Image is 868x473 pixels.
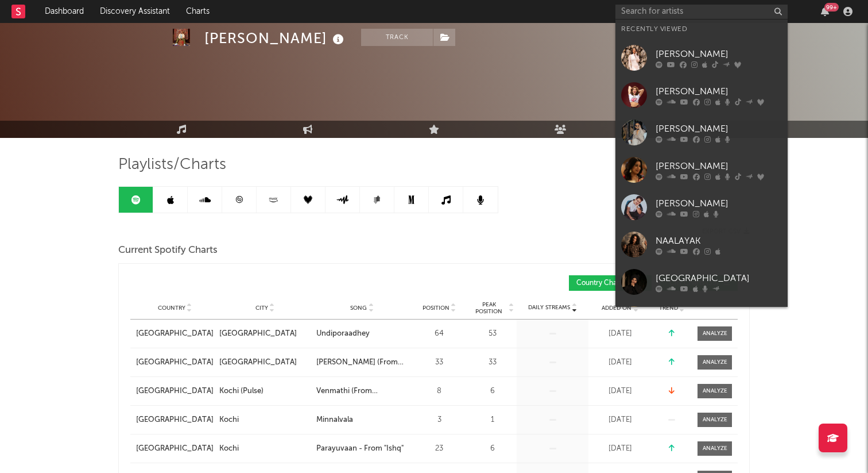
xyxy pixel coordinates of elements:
[413,386,465,397] div: 8
[219,443,239,455] div: Kochi
[591,414,649,426] div: [DATE]
[219,357,297,368] div: [GEOGRAPHIC_DATA]
[136,414,214,426] a: [GEOGRAPHIC_DATA]
[316,328,370,340] div: Undiporaadhey
[219,386,311,397] a: Kochi (Pulse)
[136,443,214,455] a: [GEOGRAPHIC_DATA]
[615,114,788,151] a: [PERSON_NAME]
[316,386,408,397] a: Venmathi (From "Hridayapoorvam")
[219,443,311,455] a: Kochi
[471,386,514,397] div: 6
[471,357,514,368] div: 33
[824,3,839,11] div: 99 +
[316,443,404,455] div: Parayuvaan - From "Ishq"
[615,151,788,189] a: [PERSON_NAME]
[656,197,782,210] div: [PERSON_NAME]
[471,328,514,340] div: 53
[350,305,367,312] span: Song
[615,226,788,263] a: NAALAYAK
[615,39,788,76] a: [PERSON_NAME]
[316,414,408,426] a: Minnalvala
[219,328,297,340] div: [GEOGRAPHIC_DATA]
[591,328,649,340] div: [DATE]
[136,357,214,368] a: [GEOGRAPHIC_DATA]
[316,328,408,340] a: Undiporaadhey
[615,76,788,114] a: [PERSON_NAME]
[361,29,433,46] button: Track
[656,47,782,61] div: [PERSON_NAME]
[659,305,678,312] span: Trend
[316,357,408,368] a: [PERSON_NAME] (From "Falaknuma Das")
[656,159,782,173] div: [PERSON_NAME]
[615,263,788,301] a: [GEOGRAPHIC_DATA]
[219,357,311,368] a: [GEOGRAPHIC_DATA]
[219,328,311,340] a: [GEOGRAPHIC_DATA]
[413,443,465,455] div: 23
[118,158,226,172] span: Playlists/Charts
[656,122,782,136] div: [PERSON_NAME]
[471,301,507,315] span: Peak Position
[656,84,782,98] div: [PERSON_NAME]
[471,414,514,426] div: 1
[219,414,311,426] a: Kochi
[413,414,465,426] div: 3
[471,443,514,455] div: 6
[621,22,782,36] div: Recently Viewed
[656,271,782,285] div: [GEOGRAPHIC_DATA]
[204,29,347,48] div: [PERSON_NAME]
[821,7,829,16] button: 99+
[136,328,214,340] a: [GEOGRAPHIC_DATA]
[316,443,408,455] a: Parayuvaan - From "Ishq"
[576,280,634,287] span: Country Charts ( 1 )
[591,386,649,397] div: [DATE]
[528,303,570,312] span: Daily Streams
[413,328,465,340] div: 64
[136,386,214,397] a: [GEOGRAPHIC_DATA]
[602,305,631,312] span: Added On
[615,5,788,19] input: Search for artists
[413,357,465,368] div: 33
[219,386,263,397] div: Kochi (Pulse)
[656,234,782,248] div: NAALAYAK
[591,357,649,368] div: [DATE]
[615,189,788,226] a: [PERSON_NAME]
[591,443,649,455] div: [DATE]
[569,275,652,291] button: Country Charts(1)
[118,244,218,257] span: Current Spotify Charts
[219,414,239,426] div: Kochi
[255,305,268,312] span: City
[158,305,185,312] span: Country
[316,414,353,426] div: Minnalvala
[423,305,449,312] span: Position
[615,301,788,338] a: [PERSON_NAME]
